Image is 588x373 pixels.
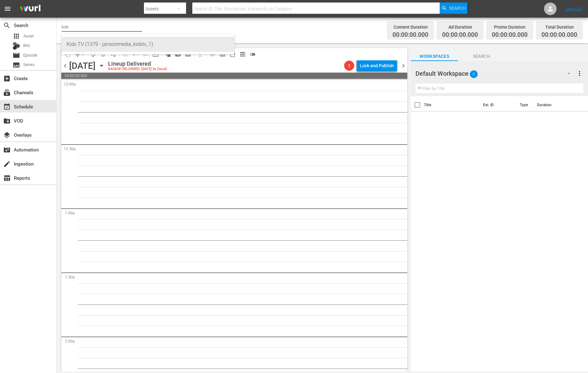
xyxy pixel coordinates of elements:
[61,62,69,70] span: chevron_left
[69,61,96,71] div: [DATE]
[15,2,45,16] img: ans4CAIJ8jUAAAAAAAAAAAAAAAAAAAAAAAAgQb4GAAAAAAAAAAAAAAAAAAAAAAAAJMjXAAAAAAAAAAAAAAAAAAAAAAAAgAT5G...
[458,52,505,60] span: Search
[3,160,11,168] span: Ingestion
[238,49,248,59] span: View Backup
[576,70,583,77] span: more_vert
[541,31,577,39] span: 00:00:00.000
[415,65,576,82] div: Default Workspace
[3,89,11,96] span: Channels
[399,62,407,70] span: chevron_right
[23,62,35,68] span: Series
[4,5,11,13] span: menu
[442,23,478,31] div: Ad Duration
[470,68,478,81] span: 0
[13,61,20,69] span: Series
[248,49,258,59] span: 24 hours Lineup View is OFF
[108,67,167,71] div: BACKUP DELIVERED: [DATE] 3a (local)
[449,3,466,14] span: Search
[13,52,20,59] span: Episode
[250,51,256,58] span: toggle_off
[23,42,30,49] span: Bits
[344,63,354,68] span: 1
[424,96,479,114] th: Title
[533,96,571,114] th: Duration
[3,146,11,154] span: Automation
[3,75,11,82] span: Create
[239,51,246,58] span: preview_outlined
[3,22,11,29] span: Search
[440,3,467,14] button: Search
[23,33,34,39] span: Asset
[492,31,528,39] span: 00:00:00.000
[492,23,528,31] div: Promo Duration
[3,117,11,125] span: VOD
[3,131,11,139] span: Overlays
[442,31,478,39] span: 00:00:00.000
[23,52,37,58] span: Episode
[67,37,229,52] div: Kids TV (1379 - jansonmedia_kidstv_1)
[108,60,167,67] div: Lineup Delivered
[541,23,577,31] div: Total Duration
[13,42,20,50] div: Bits
[3,174,11,182] span: Reports
[516,96,533,114] th: Type
[566,6,582,11] a: Sign Out
[393,31,428,39] span: 00:00:00.000
[576,66,583,81] button: more_vert
[13,32,20,40] span: Asset
[411,52,458,60] span: Workspaces
[479,96,516,114] th: Ext. ID
[360,60,394,71] div: Lock and Publish
[3,103,11,111] span: Schedule
[393,23,428,31] div: Content Duration
[61,73,407,79] span: 24:00:00.000
[357,60,397,71] button: Lock and Publish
